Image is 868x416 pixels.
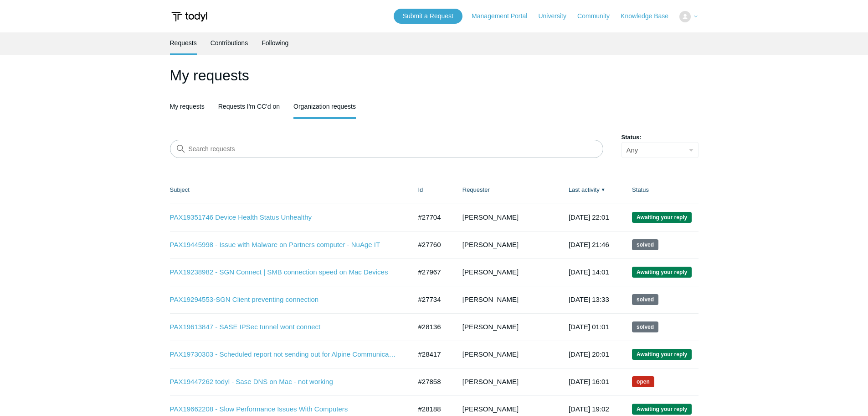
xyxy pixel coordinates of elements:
time: 2025-09-28T13:33:33+00:00 [569,295,609,303]
span: We are waiting for you to respond [632,349,692,360]
time: 2025-09-28T14:01:47+00:00 [569,268,609,276]
span: This request has been solved [632,239,658,250]
a: PAX19662208 - Slow Performance Issues With Computers [170,404,398,415]
span: This request has been solved [632,294,658,305]
h1: My requests [170,64,699,86]
a: Last activity▼ [569,186,600,193]
th: Id [409,176,453,204]
a: PAX19447262 todyl - Sase DNS on Mac - not working [170,377,398,387]
a: PAX19238982 - SGN Connect | SMB connection speed on Mac Devices [170,267,398,278]
span: ▼ [601,186,606,193]
time: 2025-09-27T20:01:52+00:00 [569,350,609,358]
a: Submit a Request [394,9,462,24]
td: [PERSON_NAME] [453,286,560,313]
a: PAX19294553-SGN Client preventing connection [170,295,398,305]
time: 2025-09-26T19:02:32+00:00 [569,405,609,413]
td: [PERSON_NAME] [453,204,560,231]
a: University [538,11,575,21]
a: Contributions [211,32,248,53]
time: 2025-09-28T01:01:38+00:00 [569,323,609,331]
td: [PERSON_NAME] [453,313,560,341]
td: #27858 [409,368,453,395]
img: Todyl Support Center Help Center home page [170,8,209,25]
a: PAX19613847 - SASE IPSec tunnel wont connect [170,322,398,332]
a: My requests [170,96,205,117]
input: Search requests [170,140,603,158]
th: Subject [170,176,409,204]
span: We are waiting for you to respond [632,212,692,223]
span: We are waiting for you to respond [632,404,692,415]
time: 2025-09-27T16:01:54+00:00 [569,378,609,385]
td: [PERSON_NAME] [453,231,560,258]
a: Knowledge Base [621,11,678,21]
label: Status: [621,133,699,142]
a: Requests I'm CC'd on [218,96,280,117]
td: [PERSON_NAME] [453,258,560,286]
a: Management Portal [472,11,536,21]
td: [PERSON_NAME] [453,341,560,368]
time: 2025-09-28T21:46:14+00:00 [569,241,609,248]
td: #28136 [409,313,453,341]
time: 2025-09-28T22:01:44+00:00 [569,213,609,221]
a: Community [577,11,619,21]
a: PAX19351746 Device Health Status Unhealthy [170,212,398,223]
a: Following [262,32,288,53]
td: #28417 [409,341,453,368]
span: We are working on a response for you [632,376,654,387]
span: We are waiting for you to respond [632,267,692,278]
th: Requester [453,176,560,204]
th: Status [623,176,698,204]
td: #27704 [409,204,453,231]
a: PAX19445998 - Issue with Malware on Partners computer - NuAge IT [170,240,398,250]
td: #27734 [409,286,453,313]
a: Organization requests [293,96,356,117]
td: [PERSON_NAME] [453,368,560,395]
td: #27760 [409,231,453,258]
span: This request has been solved [632,321,658,332]
a: Requests [170,32,197,53]
a: PAX19730303 - Scheduled report not sending out for Alpine Communications - SOC [170,349,398,360]
td: #27967 [409,258,453,286]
